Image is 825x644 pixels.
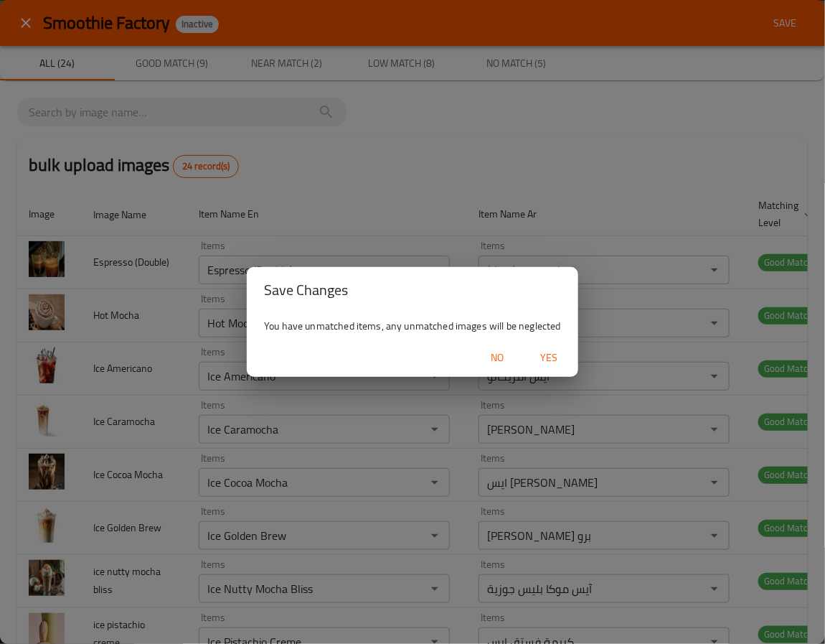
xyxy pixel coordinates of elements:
[481,349,515,367] span: No
[527,345,572,371] button: Yes
[532,349,567,367] span: Yes
[264,279,561,302] h2: Save Changes
[247,313,578,339] div: You have unmatched items, any unmatched images will be neglected
[475,345,521,371] button: No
